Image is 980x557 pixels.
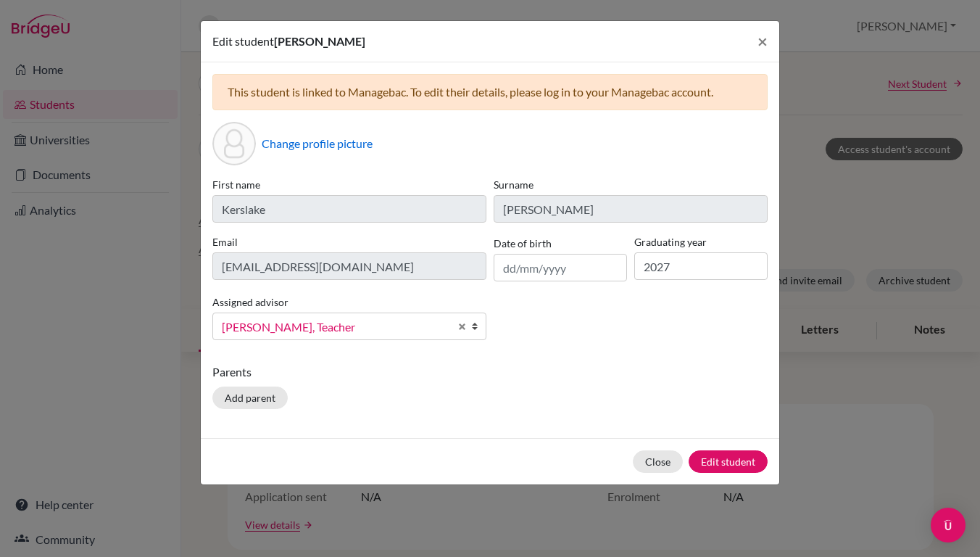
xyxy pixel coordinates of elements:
button: Add parent [212,387,288,409]
label: Date of birth [494,236,552,251]
div: Open Intercom Messenger [931,508,966,542]
span: Edit student [212,34,274,48]
label: Graduating year [634,234,768,249]
span: × [757,30,768,51]
div: Profile picture [212,122,256,165]
span: [PERSON_NAME] [274,34,365,48]
label: Email [212,234,486,249]
label: Surname [494,177,768,192]
label: Assigned advisor [212,294,288,310]
label: First name [212,177,486,192]
span: [PERSON_NAME], Teacher [222,318,449,337]
button: Close [633,450,683,473]
button: Close [746,21,779,62]
p: Parents [212,363,768,381]
input: dd/mm/yyyy [494,254,627,281]
div: This student is linked to Managebac. To edit their details, please log in to your Managebac account. [212,74,768,110]
button: Edit student [689,450,768,473]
